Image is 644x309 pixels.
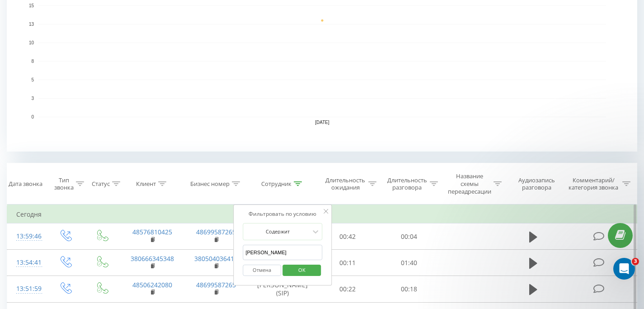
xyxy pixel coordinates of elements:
[317,223,378,250] td: 00:42
[448,172,491,195] div: Название схемы переадресации
[31,96,34,101] text: 3
[613,258,635,280] iframe: Intercom live chat
[31,114,34,119] text: 0
[194,254,238,263] a: 380504036411
[248,276,317,302] td: [PERSON_NAME] (SIP)
[190,180,230,188] div: Бизнес номер
[31,77,34,82] text: 5
[243,245,322,261] input: Введите значение
[29,3,34,8] text: 15
[196,228,236,236] a: 48699587265
[378,223,440,250] td: 00:04
[315,120,329,125] text: [DATE]
[512,176,561,192] div: Аудиозапись разговора
[132,228,172,236] a: 48576810425
[16,228,38,245] div: 13:59:46
[29,22,34,27] text: 13
[317,250,378,276] td: 00:11
[131,254,174,263] a: 380666345348
[243,209,322,219] div: Фильтровать по условию
[567,176,620,192] div: Комментарий/категория звонка
[378,276,440,302] td: 00:18
[282,265,321,276] button: OK
[387,176,428,192] div: Длительность разговора
[92,180,110,188] div: Статус
[136,180,156,188] div: Клиент
[16,280,38,298] div: 13:51:59
[196,280,236,289] a: 48699587265
[54,176,74,192] div: Тип звонка
[378,250,440,276] td: 01:40
[289,263,315,277] span: OK
[632,258,639,265] span: 3
[29,40,34,45] text: 10
[16,254,38,271] div: 13:54:41
[7,205,637,223] td: Сегодня
[325,176,366,192] div: Длительность ожидания
[132,280,172,289] a: 48506242080
[9,180,42,188] div: Дата звонка
[243,265,281,276] button: Отмена
[261,180,291,188] div: Сотрудник
[317,276,378,302] td: 00:22
[31,59,34,64] text: 8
